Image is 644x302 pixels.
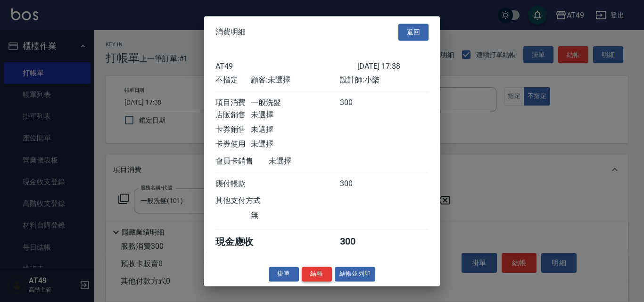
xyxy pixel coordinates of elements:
button: 結帳 [302,267,332,281]
div: 一般洗髮 [251,98,339,108]
div: 現金應收 [215,236,269,248]
div: AT49 [215,62,357,71]
div: 應付帳款 [215,179,251,189]
span: 消費明細 [215,27,246,37]
div: 項目消費 [215,98,251,108]
div: 卡券銷售 [215,125,251,135]
div: 未選擇 [251,125,339,135]
div: 300 [340,98,375,108]
button: 返回 [398,24,429,41]
button: 掛單 [269,267,299,281]
div: 未選擇 [269,156,357,166]
button: 結帳並列印 [335,267,376,281]
div: 未選擇 [251,110,339,120]
div: 無 [251,211,339,220]
div: 店販銷售 [215,110,251,120]
div: 其他支付方式 [215,196,287,206]
div: 300 [340,179,375,189]
div: 設計師: 小樂 [340,75,429,85]
div: 不指定 [215,75,251,85]
div: 300 [340,236,375,248]
div: 會員卡銷售 [215,156,269,166]
div: 未選擇 [251,139,339,149]
div: 卡券使用 [215,139,251,149]
div: [DATE] 17:38 [357,62,429,71]
div: 顧客: 未選擇 [251,75,339,85]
